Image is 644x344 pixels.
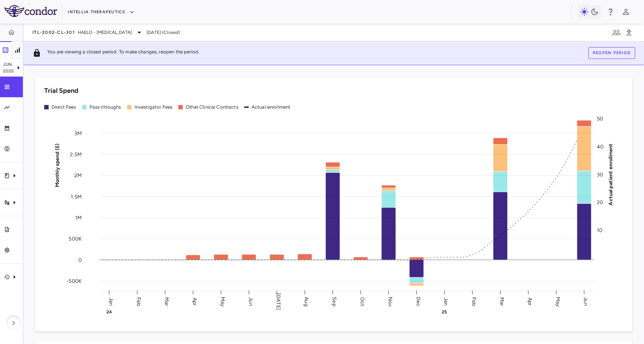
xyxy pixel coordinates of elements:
div: Actual enrollment [252,104,291,110]
span: [DATE] (Closed) [147,29,180,36]
text: Jan [108,297,114,305]
div: Other Clinical Contracts [186,104,238,110]
span: ITL-2002-CL-301 [32,29,75,35]
tspan: 500K [69,236,82,242]
text: Feb [471,297,477,306]
p: You are viewing a closed period. To make changes, reopen the period. [47,49,199,57]
text: [DATE] [275,293,281,310]
tspan: 40 [597,143,603,150]
button: Intellia Therapeutics [68,6,134,18]
tspan: Monthly spend ($) [54,143,60,187]
text: Jun [248,297,254,306]
tspan: 2M [74,172,82,179]
text: Jan [443,297,449,305]
text: Nov [387,296,393,306]
tspan: Actual patient enrollment [608,143,614,205]
text: 24 [106,309,112,315]
tspan: 30 [597,171,603,178]
text: Mar [164,297,170,306]
div: Direct Fees [52,104,76,110]
tspan: 1.5M [71,193,82,200]
text: 25 [442,309,447,315]
tspan: 3M [74,130,82,136]
text: Aug [303,297,309,306]
h6: Trial Spend [44,86,78,96]
img: logo-full-SnFGN8VE.png [4,5,57,17]
tspan: -500K [66,278,82,284]
text: Jun [582,297,589,306]
text: Feb [136,297,142,306]
text: Oct [359,297,365,306]
tspan: 50 [597,116,603,122]
text: Apr [192,297,198,305]
p: 2025 [3,68,14,74]
span: HAELO - [MEDICAL_DATA] [78,29,132,36]
text: Sep [331,297,337,306]
tspan: 1M [75,215,82,221]
button: Reopen period [588,47,635,59]
text: May [555,296,561,306]
p: Jun [3,61,14,68]
tspan: 2.5M [70,151,82,157]
tspan: 20 [597,199,603,206]
div: Investigator Fees [134,104,173,110]
text: Dec [415,296,421,306]
text: Mar [499,297,505,306]
text: May [220,296,226,306]
div: Pass-throughs [90,104,121,110]
tspan: 0 [78,257,82,263]
text: Apr [527,297,533,305]
tspan: 10 [597,227,602,234]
